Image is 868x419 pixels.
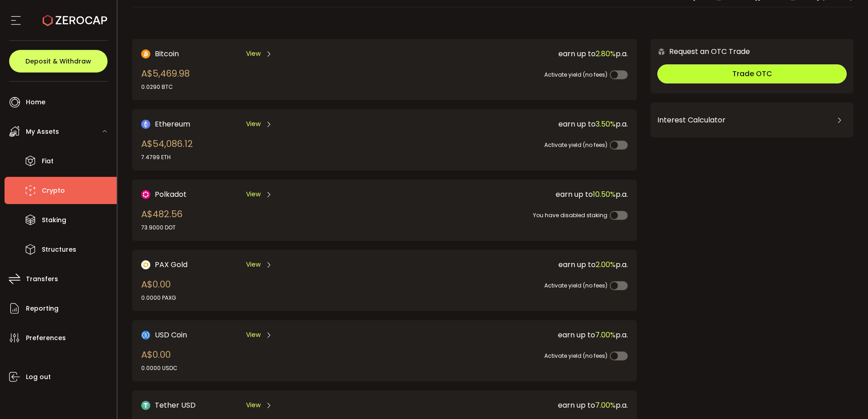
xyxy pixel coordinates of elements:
div: 0.0000 PAXG [141,294,176,302]
span: Transfers [26,273,58,286]
img: DOT [141,190,150,199]
span: 10.50% [593,189,616,200]
span: Tether USD [155,400,196,411]
span: Reporting [26,302,59,315]
span: Activate yield (no fees) [544,282,607,289]
span: PAX Gold [155,259,187,270]
span: Polkadot [155,189,187,200]
span: Staking [42,214,66,227]
div: 0.0000 USDC [141,364,178,372]
span: My Assets [26,125,59,138]
div: earn up to p.a. [378,118,628,130]
div: 7.4799 ETH [141,153,193,161]
span: Preferences [26,331,66,345]
span: Activate yield (no fees) [544,352,607,360]
span: Structures [42,243,76,256]
img: PAX Gold [141,260,150,269]
button: Trade OTC [657,64,847,83]
span: Crypto [42,184,65,197]
span: View [246,49,261,58]
iframe: Chat Widget [823,375,868,419]
span: View [246,260,261,269]
span: You have disabled staking [533,211,607,219]
img: Ethereum [141,120,150,129]
span: 7.00% [595,400,616,410]
div: earn up to p.a. [378,329,628,341]
span: View [246,119,261,129]
button: Deposit & Withdraw [9,50,108,73]
div: A$5,469.98 [141,67,190,91]
span: 2.00% [596,259,616,270]
span: Ethereum [155,118,190,130]
img: 6nGpN7MZ9FLuBP83NiajKbTRY4UzlzQtBKtCrLLspmCkSvCZHBKvY3NxgQaT5JnOQREvtQ257bXeeSTueZfAPizblJ+Fe8JwA... [657,48,666,56]
span: Deposit & Withdraw [25,58,91,64]
div: A$482.56 [141,207,182,232]
span: View [246,330,261,340]
span: 2.80% [596,49,616,59]
span: Activate yield (no fees) [544,141,607,149]
span: Log out [26,370,51,384]
div: 0.0290 BTC [141,83,190,91]
span: View [246,190,261,199]
img: USD Coin [141,331,150,340]
span: Bitcoin [155,48,179,59]
img: Tether USD [141,401,150,410]
div: earn up to p.a. [378,259,628,270]
span: 3.50% [596,119,616,129]
span: Fiat [42,155,54,168]
div: A$54,086.12 [141,137,193,161]
div: 73.9000 DOT [141,224,182,232]
div: A$0.00 [141,278,176,302]
img: Bitcoin [141,49,150,58]
span: USD Coin [155,329,187,341]
span: 7.00% [595,330,616,340]
div: Request an OTC Trade [651,46,750,57]
span: Trade OTC [732,68,772,79]
div: A$0.00 [141,348,178,372]
div: earn up to p.a. [378,48,628,59]
span: View [246,400,261,410]
div: earn up to p.a. [378,189,628,200]
span: Activate yield (no fees) [544,71,607,78]
div: earn up to p.a. [378,400,628,411]
span: Home [26,96,45,109]
div: Interest Calculator [657,109,847,131]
